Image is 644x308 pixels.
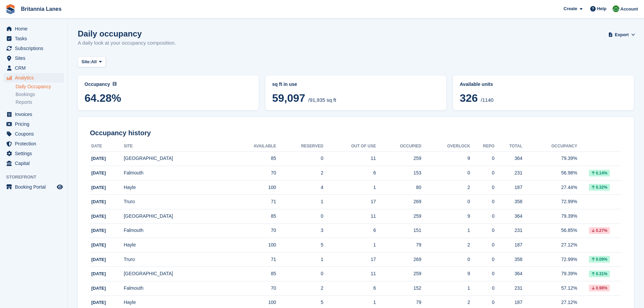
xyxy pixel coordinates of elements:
[124,267,228,281] td: [GEOGRAPHIC_DATA]
[323,223,376,238] td: 6
[421,141,470,152] th: Overlock
[56,183,64,191] a: Preview store
[522,223,577,238] td: 56.85%
[421,299,470,306] div: 2
[3,63,64,73] a: menu
[3,53,64,63] a: menu
[3,34,64,43] a: menu
[124,141,228,152] th: Site
[460,92,478,104] span: 326
[323,166,376,181] td: 6
[421,213,470,220] div: 9
[91,214,106,219] span: [DATE]
[470,155,495,162] div: 0
[228,180,276,195] td: 100
[495,141,522,152] th: Total
[376,299,421,306] div: 79
[3,119,64,129] a: menu
[15,73,55,82] span: Analytics
[78,29,176,38] h1: Daily occupancy
[15,24,55,33] span: Home
[589,270,610,277] div: 0.31%
[589,285,610,291] div: 0.98%
[85,81,110,87] span: Occupancy
[376,241,421,248] div: 79
[613,5,619,12] img: Matt Lane
[91,185,106,190] span: [DATE]
[18,3,64,15] a: Britannia Lanes
[3,149,64,158] a: menu
[421,169,470,176] div: 0
[228,195,276,209] td: 71
[228,209,276,224] td: 85
[323,238,376,253] td: 1
[15,110,55,119] span: Invoices
[589,227,610,234] div: 0.27%
[15,149,55,158] span: Settings
[522,151,577,166] td: 79.39%
[495,281,522,296] td: 231
[495,252,522,267] td: 358
[495,209,522,224] td: 364
[228,141,276,152] th: Available
[113,82,117,86] img: icon-info-grey-7440780725fd019a000dd9b08b2336e03edf1995a4989e88bcd33f0948082b44.svg
[124,209,228,224] td: [GEOGRAPHIC_DATA]
[228,166,276,181] td: 70
[495,195,522,209] td: 358
[376,213,421,220] div: 259
[5,4,16,14] img: stora-icon-8386f47178a22dfd0bd8f6a31ec36ba5ce8667c1dd55bd0f319d3a0aa187defe.svg
[589,184,610,191] div: 0.32%
[522,209,577,224] td: 79.39%
[481,97,494,103] span: /1140
[495,223,522,238] td: 231
[276,151,324,166] td: 0
[495,151,522,166] td: 364
[522,252,577,267] td: 72.99%
[276,209,324,224] td: 0
[421,198,470,205] div: 0
[91,300,106,305] span: [DATE]
[522,281,577,296] td: 57.12%
[308,97,336,103] span: /91,935 sq ft
[522,166,577,181] td: 56.98%
[470,169,495,176] div: 0
[421,256,470,263] div: 0
[15,159,55,168] span: Capital
[323,151,376,166] td: 11
[15,182,55,192] span: Booking Portal
[15,129,55,139] span: Coupons
[85,81,252,88] abbr: Current percentage of sq ft occupied
[124,223,228,238] td: Falmouth
[3,24,64,33] a: menu
[460,81,627,88] abbr: Current percentage of units occupied or overlocked
[620,6,638,13] span: Account
[323,180,376,195] td: 1
[124,180,228,195] td: Hayle
[323,209,376,224] td: 11
[91,170,106,175] span: [DATE]
[90,129,622,137] h2: Occupancy history
[3,129,64,139] a: menu
[589,170,610,176] div: 0.14%
[81,58,91,65] span: Site:
[15,139,55,148] span: Protection
[421,227,470,234] div: 1
[124,151,228,166] td: [GEOGRAPHIC_DATA]
[522,238,577,253] td: 27.12%
[421,241,470,248] div: 2
[421,270,470,277] div: 9
[91,271,106,276] span: [DATE]
[495,238,522,253] td: 187
[15,53,55,63] span: Sites
[124,195,228,209] td: Truro
[272,81,297,87] span: sq ft in use
[3,44,64,53] a: menu
[522,180,577,195] td: 27.44%
[376,198,421,205] div: 269
[597,5,606,12] span: Help
[124,252,228,267] td: Truro
[421,184,470,191] div: 2
[323,195,376,209] td: 17
[16,91,64,98] a: Bookings
[376,155,421,162] div: 259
